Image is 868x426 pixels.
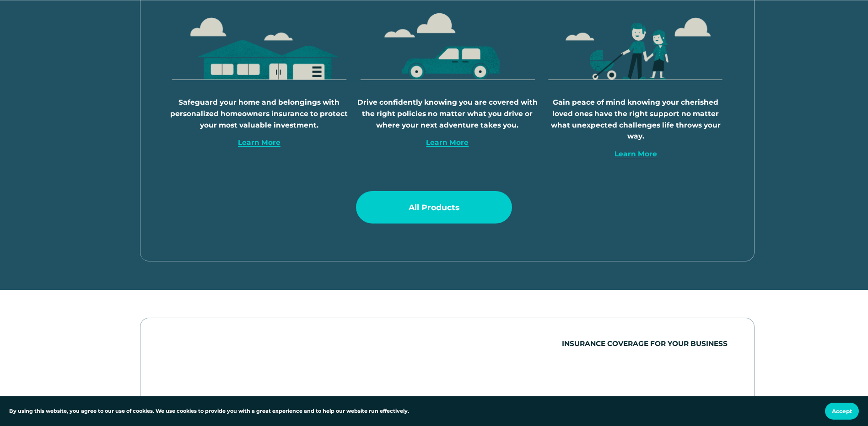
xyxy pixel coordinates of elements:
p: By using this website, you agree to our use of cookies. We use cookies to provide you with a grea... [9,407,409,415]
a: Learn More [615,149,657,158]
p: Safeguard your home and belongings with personalized homeowners insurance to protect your most va... [167,97,350,131]
p: Drive confidently knowing you are covered with the right policies no matter what you drive or whe... [356,97,539,131]
button: Accept [825,403,859,420]
a: All Products [356,191,512,224]
strong: Gain peace of mind knowing your cherished loved ones have the right support no matter what unexpe... [551,98,722,140]
a: Learn More [426,138,469,147]
p: INSURANCE COVERAGE FOR YOUR BUSINESS [167,338,727,350]
span: Accept [832,408,852,415]
a: Learn More [238,138,280,147]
